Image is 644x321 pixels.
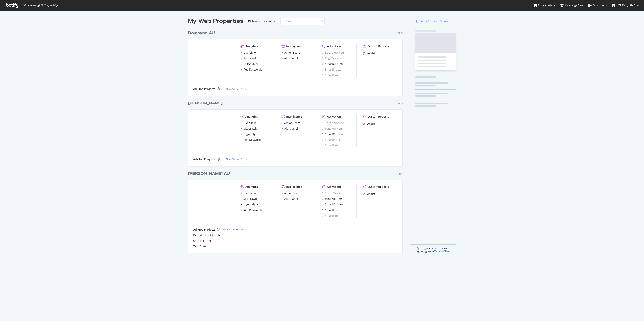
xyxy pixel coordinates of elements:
div: CustomReports [367,44,389,48]
div: Intelligence [286,44,302,48]
a: Botify Chrome Plugin [415,19,448,23]
a: SpeedWorkers [322,51,345,55]
a: SiteCrawler [240,127,259,131]
a: LogAnalyzer [240,202,260,207]
div: Activation [327,44,341,48]
div: Pro [398,102,402,105]
img: www.domayne.com.au [193,44,234,77]
a: SpeedWorkers [322,191,345,195]
div: Ad-Hoc Projects [193,157,215,161]
a: RealKeywords [240,67,262,72]
a: [PERSON_NAME] AU [188,171,231,177]
div: Ad-Hoc Projects [193,87,215,91]
a: New Ad-Hoc Project [223,157,248,161]
input: Search [280,18,325,25]
div: Organizations [588,3,609,7]
a: ActionBoard [281,51,301,55]
a: Terms of Use [434,250,450,253]
a: SmartContent [322,62,344,66]
a: LogAnalyzer [240,62,260,66]
div: ActionBoard [284,191,301,195]
a: SmartIndex [322,138,341,142]
a: SmartLink [322,73,339,77]
div: Botify Chrome Plugin [419,19,448,23]
a: PageWorkers [322,197,343,201]
a: SiteCrawler [240,197,259,201]
a: SiteCrawler [240,56,259,60]
div: ActionBoard [284,51,301,55]
a: SmartLink [322,214,339,218]
a: SmartIndex [322,208,341,212]
a: Overview [240,121,256,125]
a: SmartContent [322,132,344,136]
div: AlertPanel [284,127,298,131]
div: SmartContent [325,62,344,66]
span: Matt Smiles [617,4,636,7]
div: RealKeywords [243,208,262,212]
a: [PERSON_NAME] [188,100,224,106]
a: CustomReports [363,114,389,119]
div: Intelligence [286,185,302,189]
a: Assist [363,122,375,126]
div: New Ad-Hoc Project [226,87,248,91]
div: Pro [398,32,402,35]
div: By using our Services, you are agreeing to the [410,244,456,253]
a: ActionBoard [281,191,301,195]
div: Assist [367,51,375,55]
div: SmartIndex [322,67,341,72]
div: Overview [243,51,256,55]
div: Assist [367,192,375,196]
div: LogAnalyzer [243,62,260,66]
div: Most recent crawl [252,20,272,22]
div: SmartContent [325,202,344,207]
div: LogAnalyzer [243,132,260,136]
div: Knowledge Base [560,3,583,7]
div: AlertPanel [284,197,298,201]
div: Overview [243,121,256,125]
a: AlertPanel [281,197,298,201]
a: AlertPanel [281,127,298,131]
a: Test Crawl [193,244,207,248]
a: CustomReports [363,44,389,48]
div: ActionBoard [284,121,301,125]
div: SiteCrawler [243,127,259,131]
div: SiteCrawler [243,56,259,60]
a: SmartLink [322,143,339,147]
a: SpeedWorkers [322,121,345,125]
div: New Ad-Hoc Project [226,157,248,161]
div: Analytics [245,114,258,119]
button: [PERSON_NAME] [609,2,642,9]
div: RealKeywords [243,138,262,142]
a: Overview [240,51,256,55]
div: SiteCrawler [243,197,259,201]
div: My Web Properties [188,17,244,25]
div: [PERSON_NAME] [188,100,223,106]
a: New Ad-Hoc Project [223,228,248,231]
button: Most recent crawl [247,18,277,25]
div: CustomReports [367,185,389,189]
a: RealKeywords [240,138,262,142]
div: AlertPanel [284,56,298,60]
a: Definitely not JB Hifi [193,233,220,237]
a: LogAnalyzer [240,132,260,136]
div: Intelligence [286,114,302,119]
div: Pro [398,172,402,176]
div: CustomReports [367,114,389,119]
a: Assist [363,51,375,55]
a: Soft 404 - HN [193,239,211,243]
div: [PERSON_NAME] AU [188,171,230,177]
div: LogAnalyzer [243,202,260,207]
a: PageWorkers [322,56,343,60]
span: Welcome back, [PERSON_NAME] ! [21,4,58,7]
img: harveynorman.com.au [193,185,234,217]
div: Activation [327,185,341,189]
a: CustomReports [363,185,389,189]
